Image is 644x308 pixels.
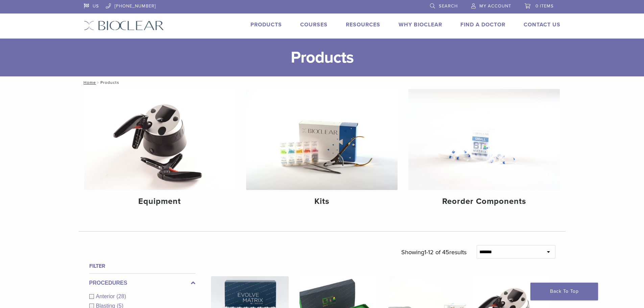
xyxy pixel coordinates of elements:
[535,3,554,9] span: 0 items
[84,21,164,30] img: Bioclear
[96,81,100,84] span: /
[460,21,505,28] a: Find A Doctor
[414,195,554,208] h4: Reorder Components
[84,89,236,190] img: Equipment
[408,89,560,190] img: Reorder Components
[79,76,566,89] nav: Products
[300,21,328,28] a: Courses
[346,21,380,28] a: Resources
[401,245,467,259] p: Showing results
[96,293,117,299] span: Anterior
[90,195,230,208] h4: Equipment
[246,89,398,190] img: Kits
[251,21,282,28] a: Products
[246,89,398,212] a: Kits
[252,195,392,208] h4: Kits
[399,21,442,28] a: Why Bioclear
[424,248,449,256] span: 1-12 of 45
[117,293,126,299] span: (28)
[530,283,598,300] a: Back To Top
[81,80,96,85] a: Home
[524,21,560,28] a: Contact Us
[89,279,195,287] label: Procedures
[439,3,458,9] span: Search
[479,3,511,9] span: My Account
[408,89,560,212] a: Reorder Components
[84,89,236,212] a: Equipment
[89,262,195,270] h4: Filter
